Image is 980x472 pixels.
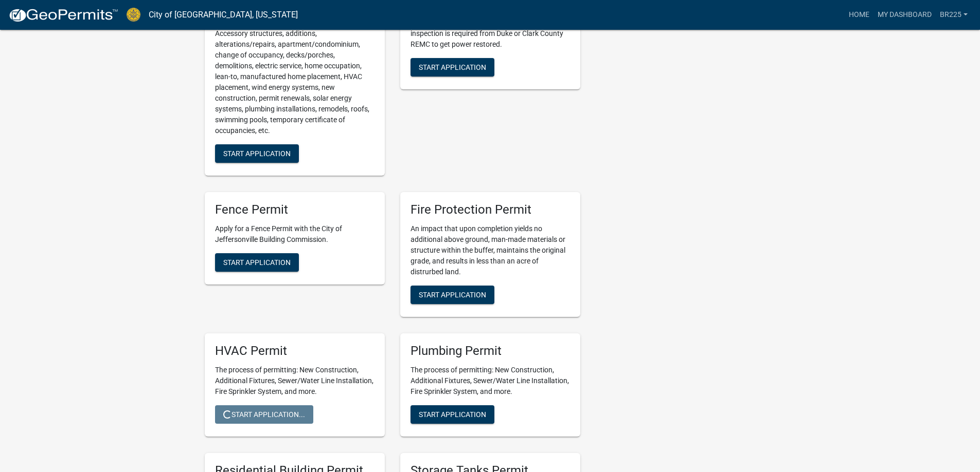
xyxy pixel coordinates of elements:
[419,63,486,71] span: Start Application
[411,405,494,424] button: Start Application
[215,253,299,272] button: Start Application
[215,344,375,358] h5: HVAC Permit
[411,286,494,304] button: Start Application
[419,410,486,418] span: Start Application
[215,202,375,217] h5: Fence Permit
[411,365,570,397] p: The process of permitting: New Construction, Additional Fixtures, Sewer/Water Line Installation, ...
[411,223,570,277] p: An impact that upon completion yields no additional above ground, man-made materials or structure...
[874,5,936,25] a: My Dashboard
[419,290,486,298] span: Start Application
[223,258,291,266] span: Start Application
[149,6,298,24] a: City of [GEOGRAPHIC_DATA], [US_STATE]
[936,5,972,25] a: BR225
[127,8,140,22] img: City of Jeffersonville, Indiana
[411,202,570,217] h5: Fire Protection Permit
[215,405,313,424] button: Start Application...
[411,58,494,77] button: Start Application
[215,7,375,136] p: Use this application to apply for a commercial permit. This permit includes, but is not limited t...
[223,149,291,158] span: Start Application
[215,223,375,245] p: Apply for a Fence Permit with the City of Jeffersonville Building Commission.
[411,344,570,358] h5: Plumbing Permit
[215,365,375,397] p: The process of permitting: New Construction, Additional Fixtures, Sewer/Water Line Installation, ...
[845,5,874,25] a: Home
[223,410,305,418] span: Start Application...
[215,144,299,163] button: Start Application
